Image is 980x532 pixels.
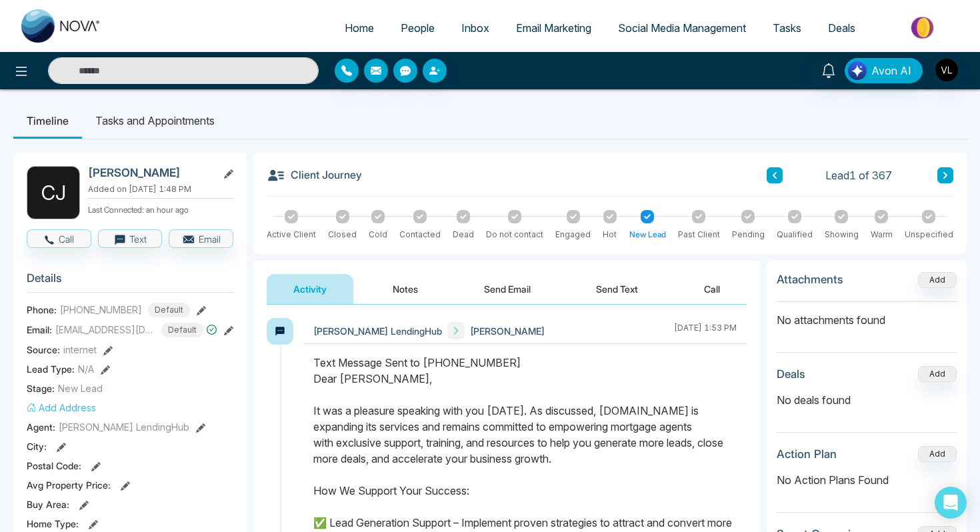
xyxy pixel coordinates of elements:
[27,166,80,219] div: C J
[27,439,47,453] span: City :
[267,166,362,185] h3: Client Journey
[63,343,97,357] span: internet
[605,15,759,41] a: Social Media Management
[825,167,892,183] span: Lead 1 of 367
[27,271,233,292] h3: Details
[918,366,957,382] button: Add
[732,229,765,241] div: Pending
[27,478,111,492] span: Avg Property Price :
[777,472,957,488] p: No Action Plans Found
[777,447,837,461] h3: Action Plan
[845,58,923,83] button: Avon AI
[871,229,893,241] div: Warm
[825,229,859,241] div: Showing
[674,322,737,339] div: [DATE] 1:53 PM
[27,323,52,337] span: Email:
[918,446,957,462] button: Add
[267,229,316,241] div: Active Client
[399,229,441,241] div: Contacted
[58,381,103,395] span: New Lead
[470,324,545,338] span: [PERSON_NAME]
[27,381,55,395] span: Stage:
[777,367,805,381] h3: Deals
[78,362,94,376] span: N/A
[461,21,489,35] span: Inbox
[503,15,605,41] a: Email Marketing
[618,21,746,35] span: Social Media Management
[328,229,357,241] div: Closed
[59,420,189,434] span: [PERSON_NAME] LendingHub
[677,274,747,304] button: Call
[401,21,435,35] span: People
[267,274,353,304] button: Activity
[935,59,958,81] img: User Avatar
[331,15,387,41] a: Home
[27,303,57,317] span: Phone:
[678,229,720,241] div: Past Client
[366,274,445,304] button: Notes
[98,229,163,248] button: Text
[935,487,967,519] div: Open Intercom Messenger
[875,13,972,43] img: Market-place.gif
[486,229,543,241] div: Do not contact
[27,459,81,473] span: Postal Code :
[555,229,591,241] div: Engaged
[88,183,233,195] p: Added on [DATE] 1:48 PM
[55,323,155,337] span: [EMAIL_ADDRESS][DOMAIN_NAME]
[448,15,503,41] a: Inbox
[905,229,953,241] div: Unspecified
[27,362,75,376] span: Lead Type:
[148,303,190,317] span: Default
[313,324,442,338] span: [PERSON_NAME] LendingHub
[27,343,60,357] span: Source:
[777,229,813,241] div: Qualified
[848,61,867,80] img: Lead Flow
[88,201,233,216] p: Last Connected: an hour ago
[27,420,55,434] span: Agent:
[457,274,557,304] button: Send Email
[629,229,666,241] div: New Lead
[21,9,101,43] img: Nova CRM Logo
[759,15,815,41] a: Tasks
[777,302,957,328] p: No attachments found
[453,229,474,241] div: Dead
[27,517,79,531] span: Home Type :
[387,15,448,41] a: People
[918,272,957,288] button: Add
[13,103,82,139] li: Timeline
[603,229,617,241] div: Hot
[773,21,801,35] span: Tasks
[82,103,228,139] li: Tasks and Appointments
[27,497,69,511] span: Buy Area :
[828,21,855,35] span: Deals
[27,401,96,415] button: Add Address
[516,21,591,35] span: Email Marketing
[345,21,374,35] span: Home
[815,15,869,41] a: Deals
[27,229,91,248] button: Call
[169,229,233,248] button: Email
[569,274,665,304] button: Send Text
[918,273,957,285] span: Add
[60,303,142,317] span: [PHONE_NUMBER]
[777,392,957,408] p: No deals found
[777,273,843,286] h3: Attachments
[88,166,212,179] h2: [PERSON_NAME]
[369,229,387,241] div: Cold
[161,323,203,337] span: Default
[871,63,911,79] span: Avon AI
